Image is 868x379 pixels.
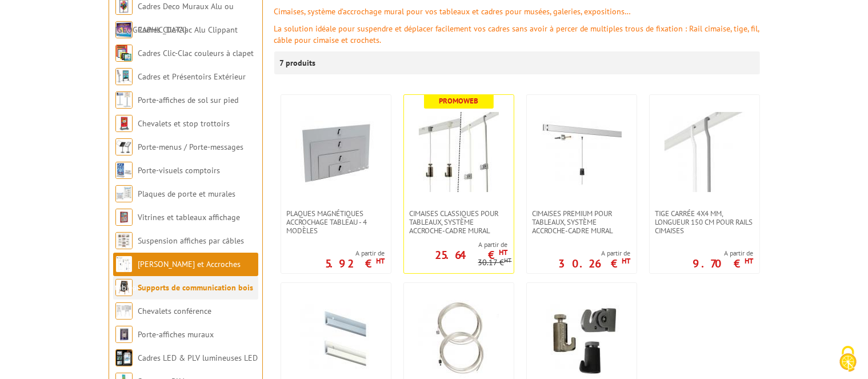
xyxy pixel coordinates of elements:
[115,185,133,202] img: Plaques de porte et murales
[655,209,754,235] span: Tige carrée 4x4 mm, longueur 150 cm pour rails cimaises
[138,353,258,363] a: Cadres LED & PLV lumineuses LED
[745,256,754,266] sup: HT
[296,112,376,192] img: Plaques magnétiques accrochage tableau - 4 modèles
[622,256,631,266] sup: HT
[115,209,133,226] img: Vitrines et tableaux affichage
[542,112,622,192] img: Cimaises PREMIUM pour tableaux, système accroche-cadre mural
[287,209,385,235] span: Plaques magnétiques accrochage tableau - 4 modèles
[281,209,391,235] a: Plaques magnétiques accrochage tableau - 4 modèles
[115,115,133,132] img: Chevalets et stop trottoirs
[533,209,631,235] span: Cimaises PREMIUM pour tableaux, système accroche-cadre mural
[138,118,230,129] a: Chevalets et stop trottoirs
[115,68,133,85] img: Cadres et Présentoirs Extérieur
[828,340,868,379] button: Cookies (fenêtre modale)
[834,345,862,373] img: Cookies (fenêtre modale)
[115,91,133,109] img: Porte-affiches de sol sur pied
[404,240,508,249] span: A partir de
[138,189,236,199] a: Plaques de porte et murales
[138,48,254,58] a: Cadres Clic-Clac couleurs à clapet
[439,96,478,106] b: Promoweb
[138,236,245,246] a: Suspension affiches par câbles
[665,112,745,192] img: Tige carrée 4x4 mm, longueur 150 cm pour rails cimaises
[115,326,133,343] img: Porte-affiches muraux
[326,260,385,267] p: 5.92 €
[410,209,508,235] span: Cimaises CLASSIQUES pour tableaux, système accroche-cadre mural
[115,349,133,366] img: Cadres LED & PLV lumineuses LED
[559,260,631,267] p: 30.26 €
[115,1,234,35] a: Cadres Deco Muraux Alu ou [GEOGRAPHIC_DATA]
[505,256,512,264] sup: HT
[138,306,212,316] a: Chevalets conférence
[138,25,238,35] a: Cadres Clic-Clac Alu Clippant
[115,259,241,293] a: [PERSON_NAME] et Accroches tableaux
[478,258,512,267] p: 30.17 €
[435,252,508,258] p: 25.64 €
[138,329,214,340] a: Porte-affiches muraux
[115,232,133,249] img: Suspension affiches par câbles
[499,248,508,257] sup: HT
[138,95,239,105] a: Porte-affiches de sol sur pied
[115,45,133,62] img: Cadres Clic-Clac couleurs à clapet
[274,6,631,17] font: Cimaises, système d’accrochage mural pour vos tableaux et cadres pour musées, galeries, expositions…
[274,23,759,45] font: La solution idéale pour suspendre et déplacer facilement vos cadres sans avoir à percer de multip...
[326,249,385,258] span: A partir de
[138,71,246,82] a: Cadres et Présentoirs Extérieur
[527,209,637,235] a: Cimaises PREMIUM pour tableaux, système accroche-cadre mural
[138,165,221,175] a: Porte-visuels comptoirs
[650,209,759,235] a: Tige carrée 4x4 mm, longueur 150 cm pour rails cimaises
[138,142,244,152] a: Porte-menus / Porte-messages
[138,282,254,293] a: Supports de communication bois
[377,256,385,266] sup: HT
[115,302,133,320] img: Chevalets conférence
[419,112,499,192] img: Cimaises CLASSIQUES pour tableaux, système accroche-cadre mural
[404,209,514,235] a: Cimaises CLASSIQUES pour tableaux, système accroche-cadre mural
[559,249,631,258] span: A partir de
[115,256,133,273] img: Cimaises et Accroches tableaux
[693,260,754,267] p: 9.70 €
[115,138,133,155] img: Porte-menus / Porte-messages
[115,162,133,179] img: Porte-visuels comptoirs
[280,51,323,74] p: 7 produits
[138,212,241,222] a: Vitrines et tableaux affichage
[693,249,754,258] span: A partir de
